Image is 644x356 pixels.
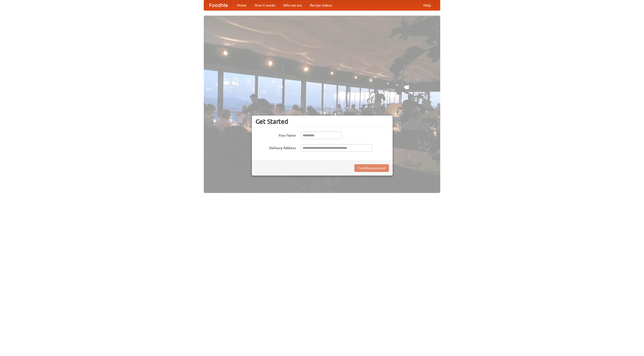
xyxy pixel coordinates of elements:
label: Delivery Address [256,144,296,150]
a: Home [233,0,251,10]
a: How it works [251,0,279,10]
a: Who we are [279,0,306,10]
a: FoodMe [204,0,233,10]
label: Your Name [256,132,296,138]
a: Help [419,0,435,10]
h3: Get Started [256,118,389,125]
button: Find Restaurants! [354,164,389,172]
a: Recipe videos [306,0,336,10]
